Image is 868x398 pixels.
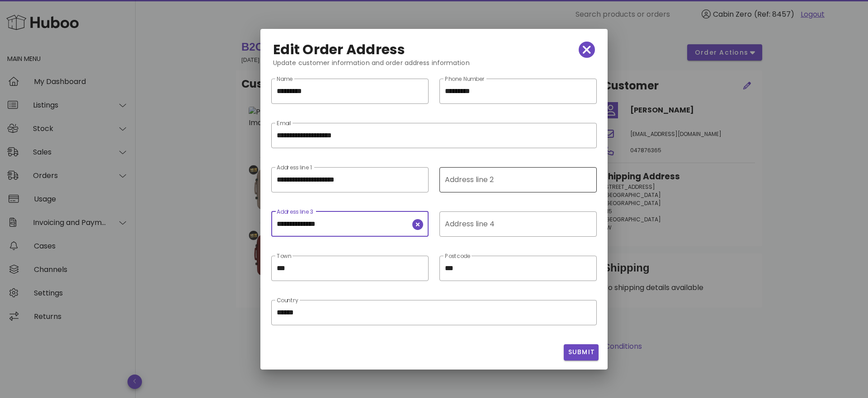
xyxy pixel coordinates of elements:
[273,42,406,57] h2: Edit Order Address
[277,164,312,171] label: Address line 1
[277,297,298,304] label: Country
[277,209,313,215] label: Address line 3
[277,253,291,260] label: Town
[567,347,595,357] span: Submit
[445,253,470,260] label: Postcode
[445,76,485,83] label: Phone Number
[277,120,291,127] label: Email
[412,219,423,230] button: clear icon
[277,76,292,83] label: Name
[266,58,602,75] div: Update customer information and order address information
[564,344,599,361] button: Submit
